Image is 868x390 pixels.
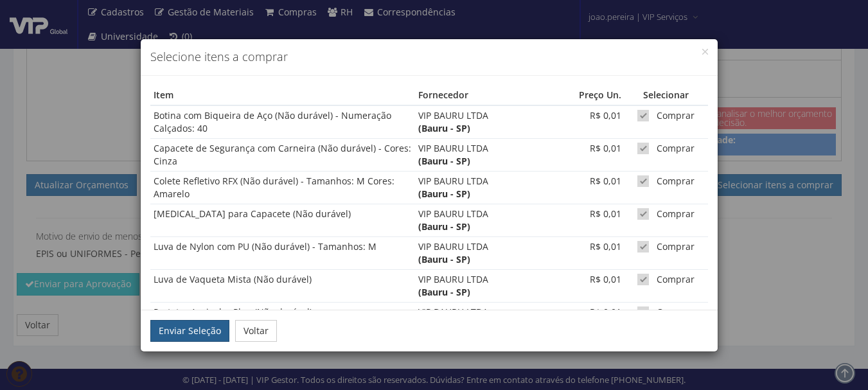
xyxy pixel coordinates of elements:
[637,208,695,220] label: Comprar
[415,105,554,138] td: VIP BAURU LTDA
[150,320,229,342] button: Enviar Seleção
[418,122,470,134] strong: (Bauru - SP)
[415,302,554,335] td: VIP BAURU LTDA
[418,220,470,233] strong: (Bauru - SP)
[150,85,415,105] th: Item
[554,85,624,105] th: Preço Un.
[554,236,624,269] td: R$ 0,01
[637,240,695,253] label: Comprar
[235,320,277,342] button: Voltar
[554,204,624,236] td: R$ 0,01
[418,286,470,298] strong: (Bauru - SP)
[150,302,415,335] td: Protetor Auricular Plug (Não durável)
[554,105,624,138] td: R$ 0,01
[415,138,554,171] td: VIP BAURU LTDA
[637,109,695,122] label: Comprar
[415,85,554,105] th: Fornecedor
[637,306,695,319] label: Comprar
[554,138,624,171] td: R$ 0,01
[418,188,470,200] strong: (Bauru - SP)
[150,49,708,66] h4: Selecione itens a comprar
[150,204,415,236] td: [MEDICAL_DATA] para Capacete (Não durável)
[415,204,554,236] td: VIP BAURU LTDA
[637,142,695,155] label: Comprar
[415,269,554,302] td: VIP BAURU LTDA
[418,253,470,265] strong: (Bauru - SP)
[554,269,624,302] td: R$ 0,01
[637,273,695,286] label: Comprar
[624,85,708,105] th: Selecionar
[418,155,470,167] strong: (Bauru - SP)
[150,269,415,302] td: Luva de Vaqueta Mista (Não durável)
[150,138,415,171] td: Capacete de Segurança com Carneira (Não durável) - Cores: Cinza
[150,236,415,269] td: Luva de Nylon com PU (Não durável) - Tamanhos: M
[150,105,415,138] td: Botina com Biqueira de Aço (Não durável) - Numeração Calçados: 40
[637,175,695,188] label: Comprar
[415,236,554,269] td: VIP BAURU LTDA
[554,171,624,204] td: R$ 0,01
[554,302,624,335] td: R$ 0,01
[150,171,415,204] td: Colete Refletivo RFX (Não durável) - Tamanhos: M Cores: Amarelo
[702,49,708,55] button: Close
[415,171,554,204] td: VIP BAURU LTDA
